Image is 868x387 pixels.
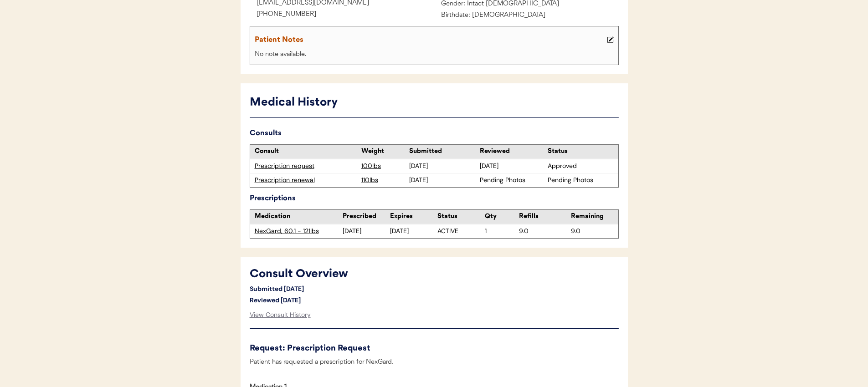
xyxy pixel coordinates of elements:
[571,227,618,236] div: 9.0
[480,162,546,171] div: [DATE]
[390,212,437,221] div: Expires
[250,266,619,283] div: Consult Overview
[434,10,619,21] div: Birthdate: [DEMOGRAPHIC_DATA]
[250,283,318,295] div: Submitted [DATE]
[548,147,614,156] div: Status
[548,162,614,171] div: Approved
[485,227,519,236] div: 1
[390,227,437,236] div: [DATE]
[409,176,475,185] div: [DATE]
[250,342,619,355] div: Request: Prescription Request
[485,212,519,221] div: Qty
[250,295,318,306] div: Reviewed [DATE]
[255,162,357,171] div: Prescription request
[250,94,619,112] div: Medical History
[437,212,485,221] div: Status
[409,147,475,156] div: Submitted
[480,147,546,156] div: Reviewed
[250,357,619,368] div: Patient has requested a prescription for NexGard.
[361,176,407,185] div: 110lbs
[480,176,546,185] div: Pending Photos
[548,176,614,185] div: Pending Photos
[519,227,566,236] div: 9.0
[250,306,311,324] div: View Consult History
[437,227,485,236] div: ACTIVE
[255,176,357,185] div: Prescription renewal
[255,227,343,236] div: NexGard, 60.1 - 121lbs
[571,212,618,221] div: Remaining
[409,162,475,171] div: [DATE]
[252,49,616,61] div: No note available.
[250,192,619,205] div: Prescriptions
[361,147,407,156] div: Weight
[343,227,390,236] div: [DATE]
[343,212,390,221] div: Prescribed
[255,212,343,221] div: Medication
[250,127,619,140] div: Consults
[255,147,357,156] div: Consult
[361,162,407,171] div: 100lbs
[519,212,566,221] div: Refills
[255,34,605,46] div: Patient Notes
[250,9,434,20] div: [PHONE_NUMBER]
